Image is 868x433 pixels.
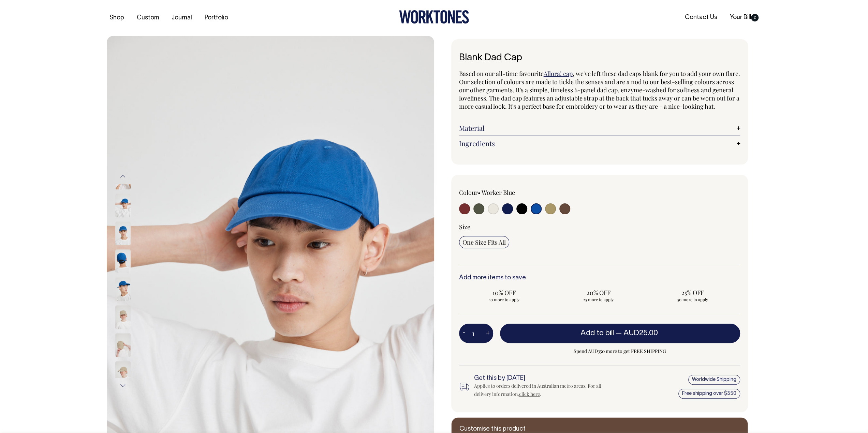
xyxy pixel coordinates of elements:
[459,327,469,340] button: -
[459,188,572,197] div: Colour
[459,53,740,63] h1: Blank Dad Cap
[115,361,131,385] img: washed-khaki
[751,14,759,21] span: 0
[474,382,613,398] div: Applies to orders delivered in Australian metro areas. For all delivery information, .
[115,249,131,273] img: worker-blue
[459,69,544,78] span: Based on our all-time favourite
[115,221,131,245] img: worker-blue
[115,194,131,217] img: worker-blue
[134,12,162,24] a: Custom
[202,12,231,24] a: Portfolio
[462,289,546,297] span: 10% OFF
[651,297,735,302] span: 50 more to apply
[519,391,540,397] a: click here
[459,236,509,248] input: One Size Fits All
[580,330,614,337] span: Add to bill
[557,297,640,302] span: 25 more to apply
[107,12,127,24] a: Shop
[459,275,740,281] h6: Add more items to save
[727,12,761,23] a: Your Bill0
[557,289,640,297] span: 20% OFF
[544,69,573,78] a: Allora! cap
[462,238,506,246] span: One Size Fits All
[483,327,493,340] button: +
[623,330,658,337] span: AUD25.00
[500,324,740,343] button: Add to bill —AUD25.00
[459,223,740,231] div: Size
[459,426,569,433] h6: Customise this product
[118,169,128,184] button: Previous
[459,287,549,304] input: 10% OFF 10 more to apply
[651,289,735,297] span: 25% OFF
[616,330,660,337] span: —
[482,188,515,197] label: Worker Blue
[115,333,131,357] img: washed-khaki
[682,12,720,23] a: Contact Us
[118,378,128,393] button: Next
[115,305,131,329] img: washed-khaki
[553,287,644,304] input: 20% OFF 25 more to apply
[459,69,740,110] span: , we've left these dad caps blank for you to add your own flare. Our selection of colours are mad...
[500,347,740,355] span: Spend AUD350 more to get FREE SHIPPING
[462,297,546,302] span: 10 more to apply
[648,287,738,304] input: 25% OFF 50 more to apply
[459,139,740,148] a: Ingredients
[115,277,131,301] img: worker-blue
[169,12,195,24] a: Journal
[459,124,740,132] a: Material
[474,375,613,382] h6: Get this by [DATE]
[478,188,481,197] span: •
